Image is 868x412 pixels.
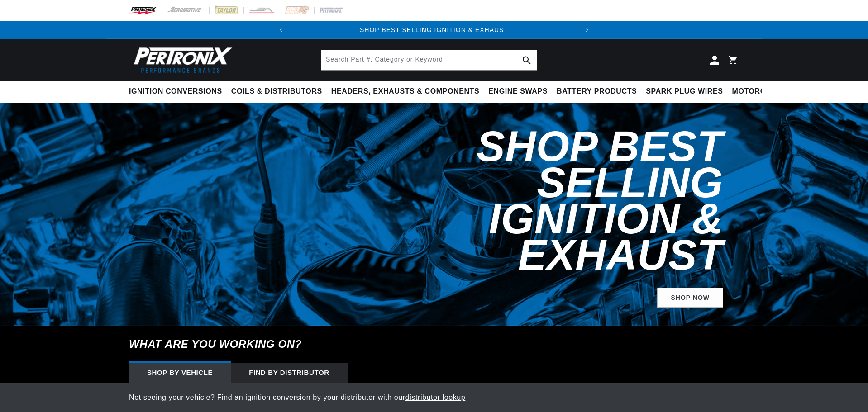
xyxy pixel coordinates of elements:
div: Shop by vehicle [129,363,231,383]
summary: Spark Plug Wires [641,81,727,102]
summary: Ignition Conversions [129,81,227,102]
button: Translation missing: en.sections.announcements.previous_announcement [272,21,290,39]
span: Motorcycle [732,87,786,96]
span: Spark Plug Wires [646,87,723,96]
slideshow-component: Translation missing: en.sections.announcements.announcement_bar [106,21,762,39]
span: Engine Swaps [488,87,548,96]
span: Ignition Conversions [129,87,222,96]
p: Not seeing your vehicle? Find an ignition conversion by your distributor with our [129,392,739,403]
div: Find by Distributor [231,363,348,383]
summary: Coils & Distributors [227,81,327,102]
span: Coils & Distributors [231,87,322,96]
summary: Battery Products [552,81,641,102]
button: Translation missing: en.sections.announcements.next_announcement [578,21,596,39]
img: Pertronix [129,44,233,76]
summary: Motorcycle [728,81,791,102]
h6: What are you working on? [106,326,762,362]
span: Headers, Exhausts & Components [331,87,479,96]
div: 1 of 2 [290,25,578,35]
input: Search Part #, Category or Keyword [321,50,537,70]
span: Battery Products [557,87,637,96]
a: SHOP NOW [657,288,723,308]
summary: Headers, Exhausts & Components [327,81,484,102]
button: Search Part #, Category or Keyword [517,50,537,70]
a: distributor lookup [405,393,466,401]
summary: Engine Swaps [484,81,552,102]
h2: Shop Best Selling Ignition & Exhaust [336,128,723,273]
div: Announcement [290,25,578,35]
a: SHOP BEST SELLING IGNITION & EXHAUST [360,26,508,33]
